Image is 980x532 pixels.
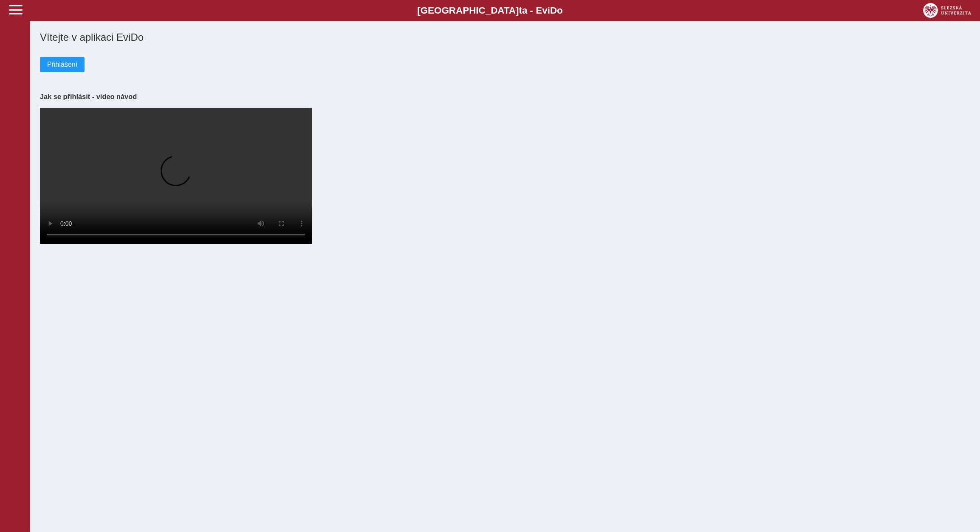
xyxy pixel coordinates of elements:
span: o [557,5,563,16]
h3: Jak se přihlásit - video návod [40,93,970,101]
video: Your browser does not support the video tag. [40,108,312,244]
b: [GEOGRAPHIC_DATA] a - Evi [25,5,955,16]
img: logo_web_su.png [923,3,971,18]
span: t [519,5,522,16]
span: D [550,5,557,16]
span: Přihlášení [47,61,77,68]
button: Přihlášení [40,57,85,72]
h1: Vítejte v aplikaci EviDo [40,31,970,43]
